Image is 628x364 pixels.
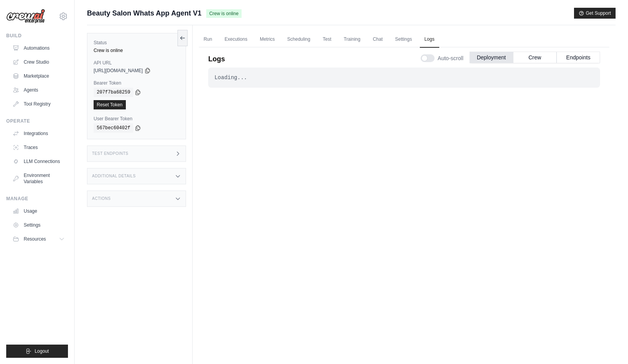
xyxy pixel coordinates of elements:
[9,233,68,245] button: Resources
[94,80,179,86] label: Bearer Token
[206,9,242,18] span: Crew is online
[9,84,68,96] a: Agents
[92,174,136,179] h3: Additional Details
[390,31,416,48] a: Settings
[368,31,387,48] a: Chat
[92,151,129,156] h3: Test Endpoints
[420,31,439,48] a: Logs
[214,74,594,81] div: Loading...
[94,88,133,97] code: 207f7ba68259
[6,196,68,202] div: Manage
[283,31,315,48] a: Scheduling
[94,123,133,133] code: 567bec60402f
[339,31,365,48] a: Training
[199,31,217,48] a: Run
[94,68,143,74] span: [URL][DOMAIN_NAME]
[6,9,45,24] img: Logo
[438,54,463,62] span: Auto-scroll
[220,31,252,48] a: Executions
[87,8,202,19] span: Beauty Salon Whats App Agent V1
[255,31,280,48] a: Metrics
[24,236,46,242] span: Resources
[9,42,68,54] a: Automations
[9,70,68,82] a: Marketplace
[589,327,628,364] iframe: Chat Widget
[9,98,68,110] a: Tool Registry
[94,40,179,46] label: Status
[318,31,336,48] a: Test
[9,169,68,188] a: Environment Variables
[9,127,68,140] a: Integrations
[35,348,49,354] span: Logout
[94,100,126,109] a: Reset Token
[9,155,68,168] a: LLM Connections
[557,52,600,63] button: Endpoints
[9,141,68,154] a: Traces
[94,116,179,122] label: User Bearer Token
[92,196,111,201] h3: Actions
[94,47,179,54] div: Crew is online
[6,118,68,124] div: Operate
[9,205,68,217] a: Usage
[94,60,179,66] label: API URL
[6,33,68,39] div: Build
[9,219,68,231] a: Settings
[470,52,513,63] button: Deployment
[208,54,225,64] p: Logs
[6,345,68,358] button: Logout
[574,8,616,19] button: Get Support
[513,52,557,63] button: Crew
[9,56,68,68] a: Crew Studio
